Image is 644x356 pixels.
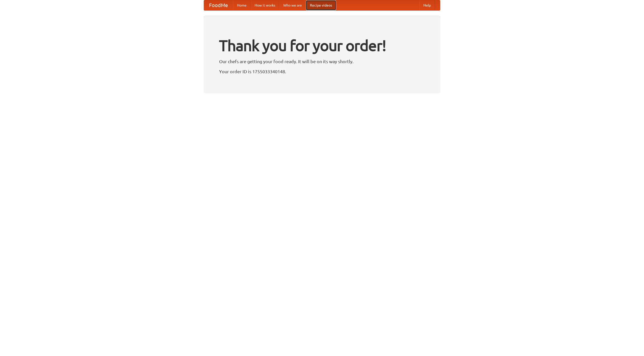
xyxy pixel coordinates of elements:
a: FoodMe [204,0,233,10]
a: Home [233,0,251,10]
p: Your order ID is 1755033340148. [219,68,425,75]
p: Our chefs are getting your food ready. It will be on its way shortly. [219,58,425,65]
a: Help [419,0,435,10]
a: How it works [251,0,279,10]
a: Who we are [279,0,306,10]
a: Recipe videos [306,0,336,10]
h1: Thank you for your order! [219,33,425,58]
